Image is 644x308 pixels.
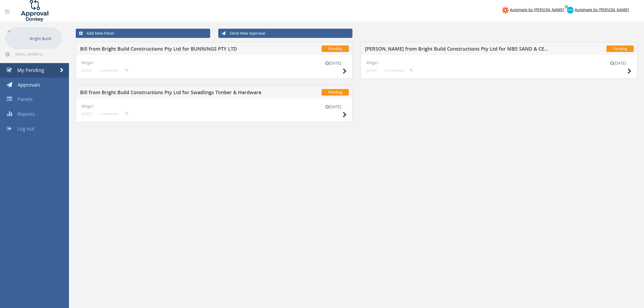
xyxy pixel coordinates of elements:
span: Reports [18,111,35,117]
span: Pending [322,45,349,52]
a: Send New Approval [218,29,353,38]
p: Bright Build [30,35,60,42]
h5: Bill from Bright Build Constructions Pty Ltd for Swadlings Timber & Hardware [80,90,268,97]
h4: Wilga1 [81,60,347,65]
h4: Wilga1 [366,60,632,65]
h4: Wilga1 [81,104,347,109]
small: 0 comments... [385,68,413,73]
span: Approvals [18,81,40,88]
span: Automate by [PERSON_NAME] [510,7,564,12]
span: [EMAIL_ADDRESS][DOMAIN_NAME] [15,52,61,56]
a: Add New Panel [76,29,210,38]
span: Log out [17,125,34,132]
small: [DATE] [320,60,347,66]
small: [DATE] [81,112,92,116]
small: [DATE] [605,60,632,66]
span: Panels [18,96,33,102]
h5: Bill from Bright Build Constructions Pty Ltd for BUNNINGS PTY LTD [80,46,268,53]
span: Pending [322,89,349,96]
small: [DATE] [366,68,377,73]
img: zapier-logomark.png [502,7,509,14]
small: 0 comments... [100,112,128,116]
span: Pending [606,45,634,52]
img: xero-logo.png [567,7,574,14]
h5: [PERSON_NAME] from Bright Build Constructions Pty Ltd for MBS SAND & CEMENT [365,46,553,53]
small: [DATE] [81,68,92,73]
small: 0 comments... [100,68,128,73]
span: My Pending [17,67,44,73]
span: Automate by [PERSON_NAME] [575,7,629,12]
small: [DATE] [320,104,347,110]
